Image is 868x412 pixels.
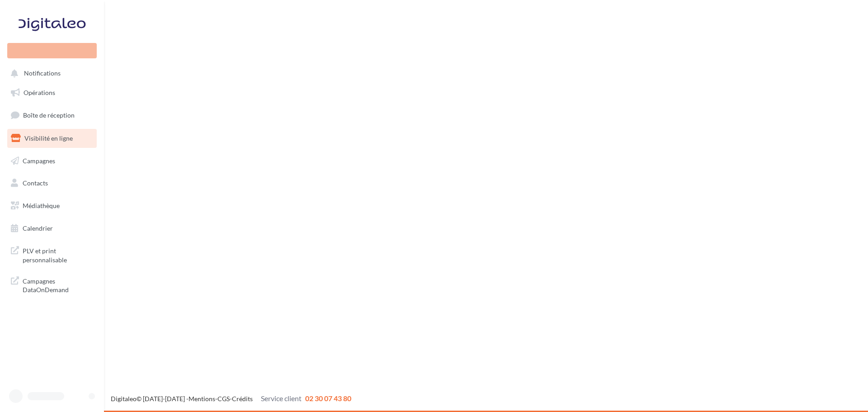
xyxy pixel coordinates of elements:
[111,395,351,403] span: © [DATE]-[DATE] - - -
[23,202,60,209] span: Médiathèque
[23,111,75,119] span: Boîte de réception
[5,174,99,193] a: Contacts
[24,70,61,77] span: Notifications
[111,395,137,403] a: Digitaleo
[5,219,99,238] a: Calendrier
[23,275,93,294] span: Campagnes DataOnDemand
[5,152,99,170] a: Campagnes
[5,105,99,125] a: Boîte de réception
[5,196,99,215] a: Médiathèque
[23,156,55,164] span: Campagnes
[23,224,53,232] span: Calendrier
[24,89,55,96] span: Opérations
[232,395,253,403] a: Crédits
[305,394,351,403] span: 02 30 07 43 80
[24,134,73,142] span: Visibilité en ligne
[23,179,48,187] span: Contacts
[189,395,215,403] a: Mentions
[5,83,99,102] a: Opérations
[7,43,97,58] div: Nouvelle campagne
[5,271,99,298] a: Campagnes DataOnDemand
[5,241,99,268] a: PLV et print personnalisable
[5,129,99,148] a: Visibilité en ligne
[23,245,93,264] span: PLV et print personnalisable
[217,395,230,403] a: CGS
[261,394,302,403] span: Service client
